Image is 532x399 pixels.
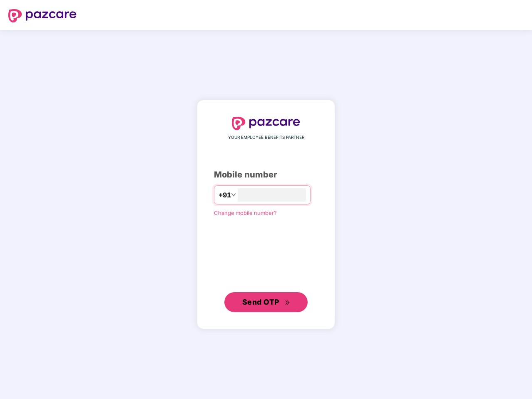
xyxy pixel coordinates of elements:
[214,168,318,181] div: Mobile number
[242,298,279,306] span: Send OTP
[228,134,304,141] span: YOUR EMPLOYEE BENEFITS PARTNER
[219,190,231,200] span: +91
[224,292,308,312] button: Send OTPdouble-right
[285,300,290,305] span: double-right
[231,192,236,197] span: down
[232,117,300,130] img: logo
[8,9,77,22] img: logo
[214,209,277,216] a: Change mobile number?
